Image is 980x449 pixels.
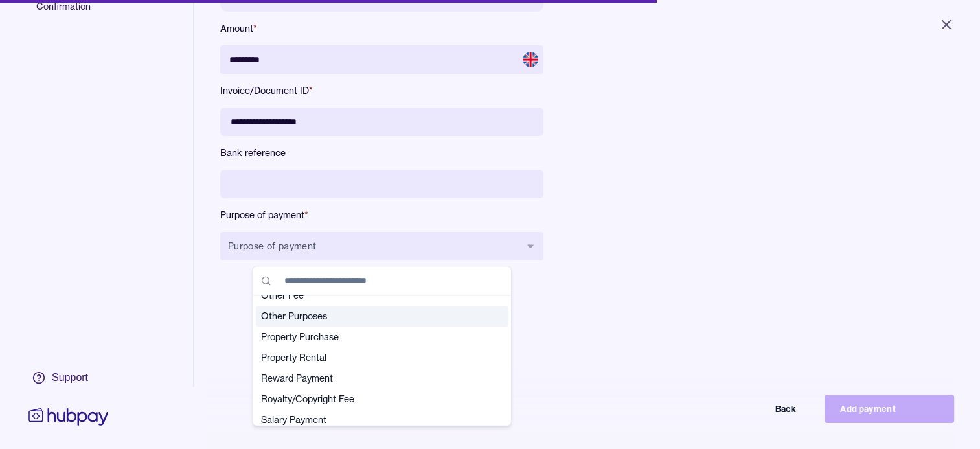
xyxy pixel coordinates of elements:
[261,393,488,406] span: Royalty/Copyright Fee
[682,395,812,423] button: Back
[52,371,88,385] div: Support
[220,22,543,35] label: Amount
[261,413,488,426] span: Salary Payment
[220,146,543,159] label: Bank reference
[261,351,488,364] span: Property Rental
[261,310,488,323] span: Other Purposes
[261,289,488,302] span: Other Fee
[220,84,543,97] label: Invoice/Document ID
[220,232,543,260] button: Purpose of payment
[923,10,970,39] button: Close
[261,372,488,385] span: Reward Payment
[220,209,543,222] label: Purpose of payment
[26,364,111,391] a: Support
[261,330,488,343] span: Property Purchase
